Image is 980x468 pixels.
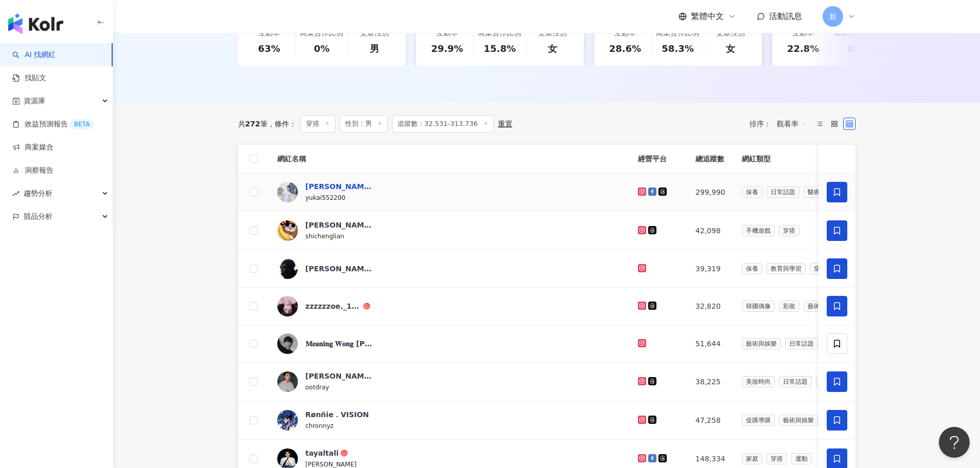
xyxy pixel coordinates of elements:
td: 39,319 [687,250,734,288]
span: 家庭 [742,453,762,464]
span: 穿搭 [810,263,830,274]
td: 51,644 [687,325,734,363]
span: 保養 [742,186,762,198]
div: tayaltali [306,448,339,458]
div: [PERSON_NAME] [306,371,372,381]
div: Rønñie．VISION [306,409,369,420]
img: KOL Avatar [277,371,298,392]
span: [PERSON_NAME] [306,461,357,468]
div: [PERSON_NAME] [306,181,372,192]
span: 藝術與娛樂 [742,338,781,349]
td: 42,098 [687,212,734,250]
div: 重置 [498,120,512,128]
a: 商案媒合 [12,142,54,153]
div: 29.9% [431,42,463,55]
img: KOL Avatar [277,333,298,354]
a: KOL Avatar[PERSON_NAME]shichenglian [277,220,621,241]
span: ootdray [306,384,329,391]
span: yukai552200 [306,194,346,201]
span: 條件 ： [268,120,296,128]
div: 28.6% [609,42,641,55]
div: 排序： [750,116,813,132]
div: 22.8% [787,42,819,55]
div: 男 [370,42,379,55]
th: 總追蹤數 [687,145,734,173]
a: KOL Avatar𝐌𝐞𝐚𝐧𝐢𝐧𝐠 𝐖𝐨𝐧𝐠 [PERSON_NAME] [277,333,621,354]
img: KOL Avatar [277,410,298,430]
span: 穿搭 [300,115,335,133]
img: KOL Avatar [277,258,298,279]
div: 63% [258,42,280,55]
div: 0% [314,42,330,55]
span: 272 [245,120,260,128]
span: 美妝時尚 [742,376,775,387]
td: 32,820 [687,288,734,325]
span: 藝術與娛樂 [779,415,818,426]
span: 教育與學習 [767,263,806,274]
span: 醫療與健康 [804,186,843,198]
img: logo [8,13,63,34]
span: 繁體中文 [691,11,724,22]
span: 日常話題 [785,338,818,349]
div: [PERSON_NAME] [306,264,372,274]
img: KOL Avatar [277,182,298,202]
span: 競品分析 [24,205,52,228]
td: 299,990 [687,173,734,212]
a: KOL Avatarzzzzzzoe._1112 [277,296,621,316]
span: 新 [829,11,836,22]
a: 洞察報告 [12,165,54,176]
span: chronnyz [306,422,334,429]
span: shichenglian [306,233,345,240]
img: KOL Avatar [277,220,298,241]
td: 47,258 [687,401,734,440]
span: 活動訊息 [769,11,802,21]
th: 網紅名稱 [269,145,630,173]
span: 日常話題 [767,186,799,198]
div: 15.8% [484,42,515,55]
span: 促購導購 [742,415,775,426]
span: 彩妝 [779,301,799,312]
a: searchAI 找網紅 [12,50,56,60]
span: 藝術與娛樂 [804,301,843,312]
a: KOL Avatar[PERSON_NAME]yukai552200 [277,181,621,203]
span: 日常話題 [779,376,812,387]
div: zzzzzzoe._1112 [306,301,361,311]
div: 女 [726,42,735,55]
span: 保養 [742,263,762,274]
a: KOL Avatar[PERSON_NAME]ootdray [277,371,621,392]
span: 運動 [791,453,812,464]
span: 教育與學習 [816,376,855,387]
span: 觀看率 [777,116,808,132]
div: 女 [548,42,557,55]
span: 韓國偶像 [742,301,775,312]
iframe: Help Scout Beacon - Open [939,427,970,458]
div: 58.3% [662,42,693,55]
div: [PERSON_NAME] [306,220,372,230]
span: 資源庫 [24,89,45,113]
a: 效益預測報告BETA [12,119,94,129]
div: 0% [848,42,864,55]
span: 性別：男 [340,115,388,133]
a: KOL Avatar[PERSON_NAME] [277,258,621,279]
span: rise [12,190,20,197]
a: 找貼文 [12,73,46,83]
th: 經營平台 [630,145,687,173]
td: 38,225 [687,363,734,401]
span: 穿搭 [767,453,787,464]
span: 趨勢分析 [24,182,52,205]
img: KOL Avatar [277,296,298,316]
span: 穿搭 [779,225,799,236]
a: KOL AvatarRønñie．VISIONchronnyz [277,409,621,431]
span: 追蹤數：32,531-313,736 [392,115,494,133]
div: 共 筆 [238,120,268,128]
span: 手機遊戲 [742,225,775,236]
div: 𝐌𝐞𝐚𝐧𝐢𝐧𝐠 𝐖𝐨𝐧𝐠 [PERSON_NAME] [306,339,372,349]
